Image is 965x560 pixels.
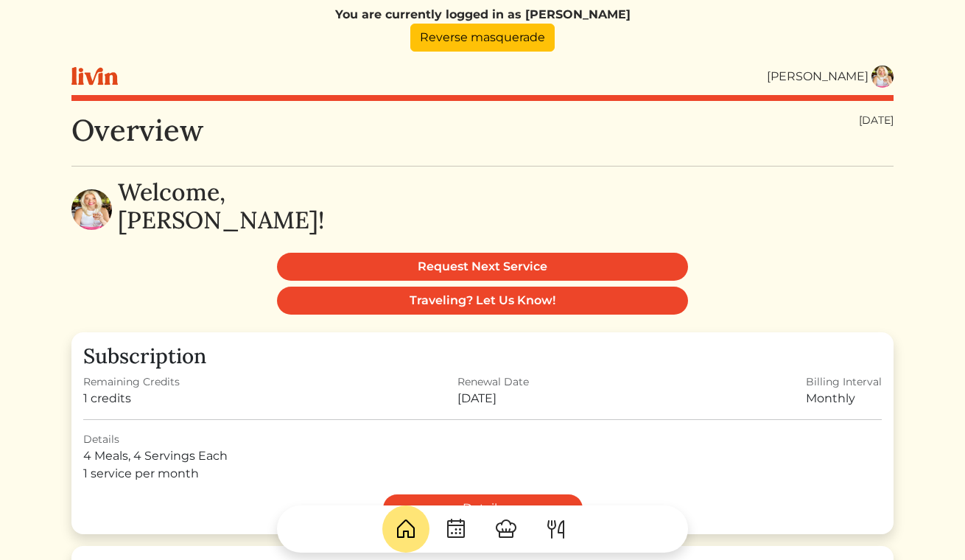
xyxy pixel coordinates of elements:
a: Reverse masquerade [410,24,555,52]
div: 1 service per month [83,465,882,483]
a: Request Next Service [277,253,688,281]
div: Billing Interval [806,374,882,390]
div: [DATE] [457,390,529,407]
div: [PERSON_NAME] [767,68,868,85]
h3: Subscription [83,344,882,369]
img: CalendarDots-5bcf9d9080389f2a281d69619e1c85352834be518fbc73d9501aef674afc0d57.svg [444,517,468,541]
h2: Welcome, [PERSON_NAME]! [118,178,324,235]
h1: Overview [71,113,203,148]
div: [DATE] [859,113,894,128]
div: 1 credits [83,390,180,407]
div: Renewal Date [457,374,529,390]
div: Monthly [806,390,882,407]
div: Remaining Credits [83,374,180,390]
img: ChefHat-a374fb509e4f37eb0702ca99f5f64f3b6956810f32a249b33092029f8484b388.svg [494,517,518,541]
img: livin-logo-a0d97d1a881af30f6274990eb6222085a2533c92bbd1e4f22c21b4f0d0e3210c.svg [71,67,118,85]
img: ForkKnife-55491504ffdb50bab0c1e09e7649658475375261d09fd45db06cec23bce548bf.svg [544,517,568,541]
img: c84ae4fa1d5bda1e4cb1228ac444a5a6 [71,189,112,230]
img: House-9bf13187bcbb5817f509fe5e7408150f90897510c4275e13d0d5fca38e0b5951.svg [394,517,418,541]
img: c84ae4fa1d5bda1e4cb1228ac444a5a6 [871,66,894,88]
div: 4 Meals, 4 Servings Each [83,447,882,465]
a: Traveling? Let Us Know! [277,287,688,315]
div: Details [83,432,882,447]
